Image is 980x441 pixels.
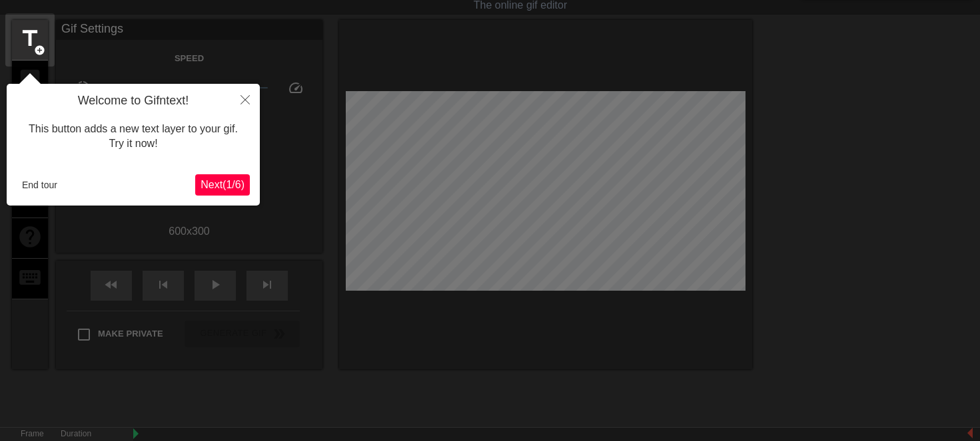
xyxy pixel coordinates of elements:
[17,94,250,108] h4: Welcome to Gifntext!
[17,175,63,195] button: End tour
[231,84,260,114] button: Close
[201,179,245,190] span: Next ( 1 / 6 )
[195,174,250,196] button: Next
[17,108,250,165] div: This button adds a new text layer to your gif. Try it now!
